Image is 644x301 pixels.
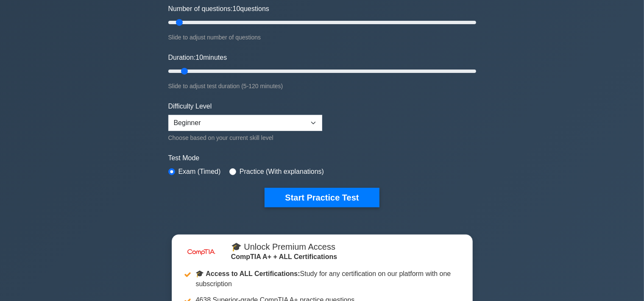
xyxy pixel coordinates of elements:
[265,188,379,207] button: Start Practice Test
[168,32,476,42] div: Slide to adjust number of questions
[168,153,476,163] label: Test Mode
[178,167,221,177] label: Exam (Timed)
[168,133,322,143] div: Choose based on your current skill level
[168,81,476,91] div: Slide to adjust test duration (5-120 minutes)
[233,5,240,12] span: 10
[168,4,269,14] label: Number of questions: questions
[195,54,203,61] span: 10
[168,53,227,63] label: Duration: minutes
[168,101,212,111] label: Difficulty Level
[240,167,324,177] label: Practice (With explanations)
